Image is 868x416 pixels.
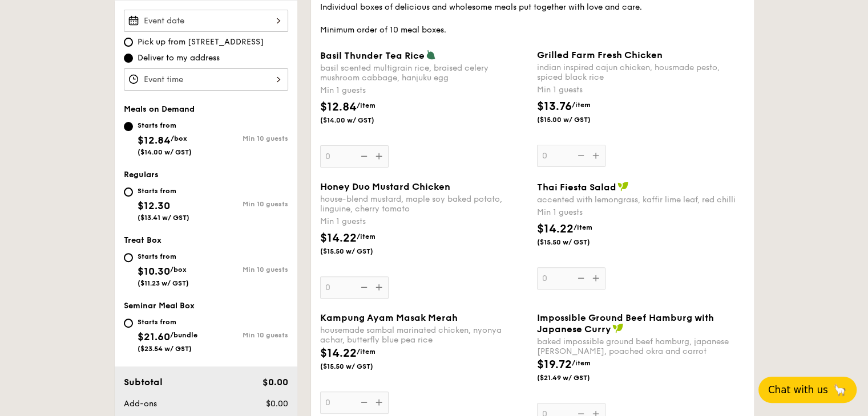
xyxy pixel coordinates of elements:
[124,38,133,47] input: Pick up from [STREET_ADDRESS]
[537,100,572,113] span: $13.76
[320,362,398,371] span: ($15.50 w/ GST)
[138,36,264,48] span: Pick up from [STREET_ADDRESS]
[612,323,624,333] img: icon-vegan.f8ff3823.svg
[357,348,376,356] span: /item
[572,359,591,367] span: /item
[170,331,197,339] span: /bundle
[138,148,192,156] span: ($14.00 w/ GST)
[124,68,288,91] input: Event time
[537,337,745,356] div: baked impossible ground beef hamburg, japanese [PERSON_NAME], poached okra and carrot
[320,247,398,256] span: ($15.50 w/ GST)
[124,187,133,197] input: Starts from$12.30($13.41 w/ GST)Min 10 guests
[537,50,663,60] span: Grilled Farm Fresh Chicken
[320,194,528,214] div: house-blend mustard, maple soy baked potato, linguine, cherry tomato
[320,63,528,83] div: basil scented multigrain rice, braised celery mushroom cabbage, hanjuku egg
[206,266,288,274] div: Min 10 guests
[262,377,288,388] span: $0.00
[138,186,189,195] div: Starts from
[574,223,592,231] span: /item
[124,104,195,114] span: Meals on Demand
[138,331,170,343] span: $21.60
[320,216,528,227] div: Min 1 guests
[833,383,847,397] span: 🦙
[537,63,745,82] div: indian inspired cajun chicken, housmade pesto, spiced black rice
[170,266,187,274] span: /box
[537,207,745,218] div: Min 1 guests
[537,222,574,236] span: $14.22
[124,54,133,63] input: Deliver to my address
[357,233,376,240] span: /item
[138,317,197,327] div: Starts from
[320,116,398,125] span: ($14.00 w/ GST)
[265,399,288,409] span: $0.00
[138,265,170,278] span: $10.30
[357,101,376,109] span: /item
[124,10,288,32] input: Event date
[124,377,163,388] span: Subtotal
[320,100,357,114] span: $12.84
[171,134,187,142] span: /box
[320,312,458,323] span: Kampung Ayam Masak Merah
[320,85,528,96] div: Min 1 guests
[617,181,629,191] img: icon-vegan.f8ff3823.svg
[320,346,357,360] span: $14.22
[320,325,528,345] div: housemade sambal marinated chicken, nyonya achar, butterfly blue pea rice
[124,301,195,311] span: Seminar Meal Box
[758,377,857,403] button: Chat with us🦙
[124,235,162,245] span: Treat Box
[320,50,425,61] span: Basil Thunder Tea Rice
[138,121,192,130] div: Starts from
[138,252,189,261] div: Starts from
[320,181,450,192] span: Honey Duo Mustard Chicken
[537,238,615,247] span: ($15.50 w/ GST)
[537,195,745,205] div: accented with lemongrass, kaffir lime leaf, red chilli
[124,399,157,409] span: Add-ons
[124,170,159,180] span: Regulars
[124,122,133,131] input: Starts from$12.84/box($14.00 w/ GST)Min 10 guests
[537,115,615,124] span: ($15.00 w/ GST)
[537,182,616,193] span: Thai Fiesta Salad
[537,358,572,372] span: $19.72
[138,279,189,287] span: ($11.23 w/ GST)
[138,214,189,222] span: ($13.41 w/ GST)
[768,384,828,395] span: Chat with us
[320,231,357,245] span: $14.22
[124,319,133,328] input: Starts from$21.60/bundle($23.54 w/ GST)Min 10 guests
[124,253,133,262] input: Starts from$10.30/box($11.23 w/ GST)Min 10 guests
[206,200,288,208] div: Min 10 guests
[206,331,288,339] div: Min 10 guests
[320,2,745,36] div: Individual boxes of delicious and wholesome meals put together with love and care. Minimum order ...
[426,50,436,60] img: icon-vegetarian.fe4039eb.svg
[138,199,170,212] span: $12.30
[138,134,171,146] span: $12.84
[138,52,220,64] span: Deliver to my address
[206,134,288,142] div: Min 10 guests
[537,312,714,335] span: Impossible Ground Beef Hamburg with Japanese Curry
[537,373,615,382] span: ($21.49 w/ GST)
[138,345,192,353] span: ($23.54 w/ GST)
[537,84,745,96] div: Min 1 guests
[572,101,591,109] span: /item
